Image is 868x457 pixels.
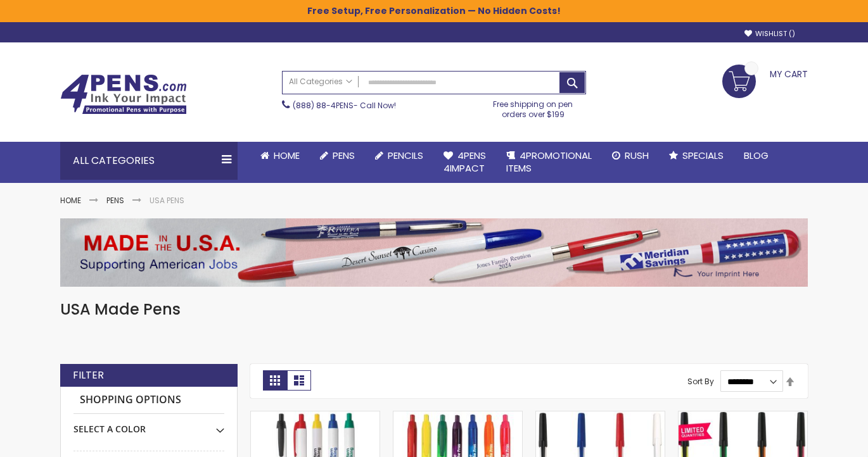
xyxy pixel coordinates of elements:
span: All Categories [289,77,352,87]
div: All Categories [60,142,238,180]
span: Home [274,149,300,162]
label: Sort By [687,376,714,387]
a: 4Pens4impact [433,142,496,183]
a: 4PROMOTIONALITEMS [496,142,602,183]
a: Pens [106,195,124,206]
strong: Filter [73,368,104,382]
h1: USA Made Pens [60,299,808,320]
span: - Call Now! [293,100,396,111]
img: 4Pens Custom Pens and Promotional Products [60,74,187,115]
strong: Grid [263,370,287,391]
span: 4Pens 4impact [444,149,486,175]
a: Pencils [365,142,433,170]
strong: USA Pens [150,195,184,206]
a: Rush [602,142,659,170]
a: Pens [310,142,365,170]
span: Blog [744,149,769,162]
a: Blog [734,142,779,170]
div: Free shipping on pen orders over $199 [480,94,587,120]
a: (888) 88-4PENS [293,100,354,111]
a: All Categories [283,72,359,92]
div: Select A Color [73,414,224,435]
span: 4PROMOTIONAL ITEMS [506,149,592,175]
a: Wishlist [744,29,795,39]
a: Home [60,195,81,206]
a: Home [250,142,310,170]
a: Monarch-T Translucent Wide Click Ballpoint Pen [393,411,522,422]
span: Pencils [388,149,423,162]
strong: Shopping Options [73,387,224,414]
a: Promotional Neon Twister Stick Plastic Ballpoint Pen [679,411,807,422]
a: Monarch-G Grip Wide Click Ballpoint Pen - White Body [251,411,380,422]
span: Specials [682,149,724,162]
a: Promotional Twister Stick Plastic Ballpoint Pen [536,411,665,422]
a: Specials [659,142,734,170]
span: Pens [333,149,355,162]
span: Rush [625,149,649,162]
img: USA Pens [60,218,808,287]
